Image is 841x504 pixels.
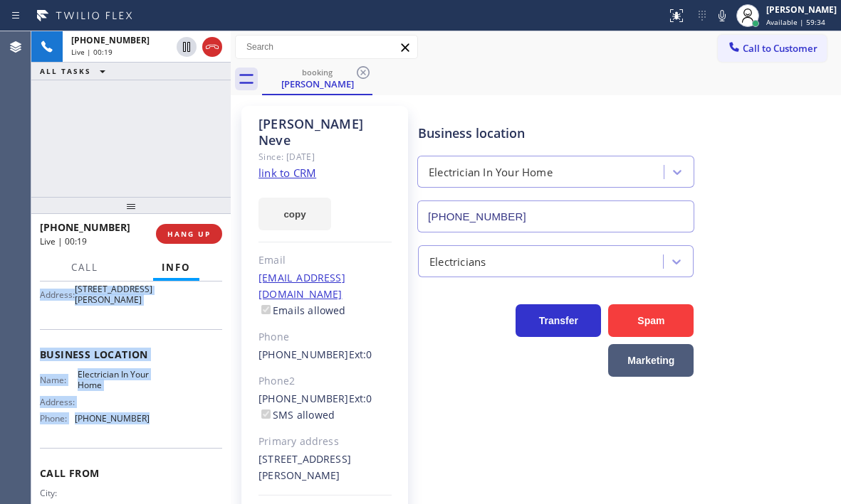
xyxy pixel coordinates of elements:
span: ALL TASKS [40,66,91,76]
div: Phone2 [258,373,392,390]
input: Search [236,36,417,58]
div: Phone [258,329,392,345]
label: Emails allowed [258,304,346,317]
div: Since: [DATE] [258,149,392,165]
div: Electricians [429,253,486,269]
a: [PHONE_NUMBER] [258,348,349,361]
span: Available | 59:34 [766,17,825,27]
span: [STREET_ADDRESS][PERSON_NAME] [75,284,152,306]
button: Spam [608,304,694,337]
span: Address: [40,397,78,407]
span: Call to Customer [743,42,818,55]
button: Transfer [516,304,601,337]
span: Ext: 0 [349,392,372,405]
div: [PERSON_NAME] [766,4,837,16]
div: Primary address [258,434,392,450]
span: [PHONE_NUMBER] [40,220,130,234]
div: [STREET_ADDRESS][PERSON_NAME] [258,451,392,484]
div: [PERSON_NAME] [263,77,371,90]
a: [EMAIL_ADDRESS][DOMAIN_NAME] [258,271,345,301]
button: Hang up [202,37,222,57]
label: SMS allowed [258,408,335,422]
span: Ext: 0 [349,348,372,361]
button: Call [63,254,107,282]
div: Electrician In Your Home [429,164,553,181]
button: Call to Customer [718,35,827,62]
span: Info [162,261,191,274]
input: SMS allowed [261,409,271,419]
button: Info [153,254,199,282]
span: Live | 00:19 [40,235,87,247]
button: copy [258,198,331,230]
button: Mute [712,6,732,26]
input: Emails allowed [261,305,271,314]
a: link to CRM [258,166,316,180]
div: Email [258,252,392,269]
input: Phone Number [417,200,694,232]
div: booking [263,67,371,77]
span: Live | 00:19 [71,47,113,57]
span: Call From [40,466,222,480]
div: [PERSON_NAME] Neve [258,116,392,149]
span: Phone: [40,413,75,424]
div: Daniel Neve [263,63,371,94]
button: HANG UP [156,224,222,244]
a: [PHONE_NUMBER] [258,392,349,405]
span: Name: [40,375,78,385]
button: Marketing [608,344,694,377]
button: ALL TASKS [31,63,120,80]
span: Electrician In Your Home [78,369,149,391]
span: City: [40,488,78,498]
span: [PHONE_NUMBER] [75,413,150,424]
span: Address: [40,289,75,300]
button: Hold Customer [177,37,197,57]
div: Business location [418,124,694,143]
span: HANG UP [167,229,211,239]
span: [PHONE_NUMBER] [71,34,150,46]
span: Call [71,261,98,274]
span: Business location [40,348,222,361]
